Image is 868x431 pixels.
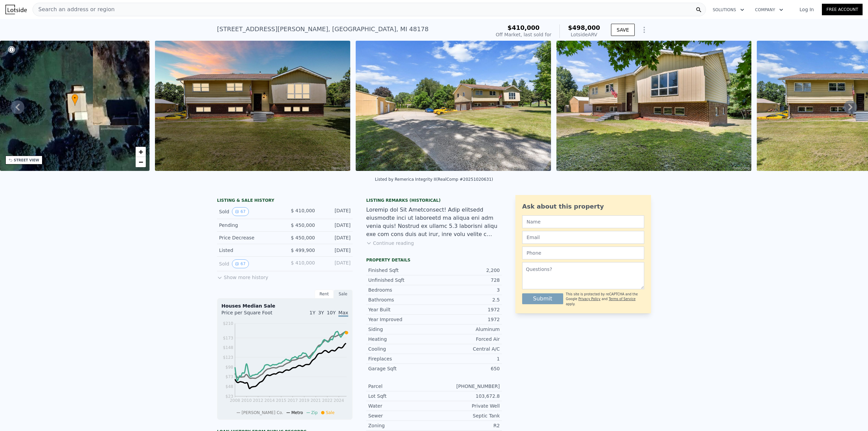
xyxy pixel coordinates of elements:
[225,394,233,399] tspan: $23
[578,297,600,301] a: Privacy Policy
[568,31,600,38] div: Lotside ARV
[219,222,279,229] div: Pending
[139,148,143,156] span: +
[139,158,143,166] span: −
[223,321,233,326] tspan: $210
[434,306,500,313] div: 1972
[326,410,335,415] span: Sale
[434,346,500,352] div: Central A/C
[219,259,279,268] div: Sold
[223,345,233,350] tspan: $148
[315,290,334,298] div: Rent
[368,412,434,419] div: Sewer
[356,41,551,171] img: Sale: 167240356 Parcel: 43552845
[232,207,249,216] button: View historical data
[334,290,353,298] div: Sale
[225,384,233,389] tspan: $48
[522,293,563,304] button: Submit
[368,267,434,274] div: Finished Sqft
[291,222,315,228] span: $ 450,000
[750,4,789,16] button: Company
[253,398,263,403] tspan: 2012
[434,277,500,283] div: 728
[320,234,351,241] div: [DATE]
[611,24,635,36] button: SAVE
[225,374,233,379] tspan: $73
[14,158,39,163] div: STREET VIEW
[291,208,315,213] span: $ 410,000
[434,393,500,399] div: 103,672.8
[707,4,750,16] button: Solutions
[368,326,434,333] div: Siding
[320,247,351,254] div: [DATE]
[434,412,500,419] div: Septic Tank
[5,5,27,14] img: Lotside
[496,31,551,38] div: Off Market, last sold for
[230,398,240,403] tspan: 2008
[288,398,298,403] tspan: 2017
[225,365,233,370] tspan: $98
[310,310,315,315] span: 1Y
[566,292,644,307] div: This site is protected by reCAPTCHA and the Google and apply.
[264,398,275,403] tspan: 2014
[375,177,493,182] div: Listed by Remerica Integrity II (RealComp #20251020631)
[434,316,500,323] div: 1972
[299,398,310,403] tspan: 2019
[434,355,500,362] div: 1
[556,41,752,171] img: Sale: 167240356 Parcel: 43552845
[219,207,279,216] div: Sold
[327,310,336,315] span: 10Y
[434,422,500,429] div: R2
[822,4,863,15] a: Free Account
[72,95,78,101] span: •
[366,206,502,238] div: Loremip dol Sit Ametconsect! Adip elitsedd eiusmodte inci ut laboreetd ma aliqua eni adm venia qu...
[291,260,315,266] span: $ 410,000
[368,277,434,283] div: Unfinished Sqft
[522,247,644,259] input: Phone
[291,235,315,240] span: $ 450,000
[217,198,353,204] div: LISTING & SALE HISTORY
[434,365,500,372] div: 650
[232,259,249,268] button: View historical data
[434,296,500,303] div: 2.5
[368,336,434,342] div: Heating
[221,302,348,309] div: Houses Median Sale
[291,410,303,415] span: Metro
[368,296,434,303] div: Bathrooms
[368,346,434,352] div: Cooling
[241,398,252,403] tspan: 2010
[338,310,348,317] span: Max
[136,157,146,167] a: Zoom out
[434,403,500,409] div: Private Well
[609,297,635,301] a: Terms of Service
[366,240,414,247] button: Continue reading
[322,398,333,403] tspan: 2022
[366,198,502,203] div: Listing Remarks (Historical)
[368,316,434,323] div: Year Improved
[221,309,285,320] div: Price per Square Foot
[508,24,540,31] span: $410,000
[334,398,344,403] tspan: 2024
[434,383,500,390] div: [PHONE_NUMBER]
[522,202,644,211] div: Ask about this property
[434,326,500,333] div: Aluminum
[33,5,115,14] span: Search an address or region
[368,306,434,313] div: Year Built
[522,231,644,244] input: Email
[311,398,321,403] tspan: 2021
[219,247,279,254] div: Listed
[136,147,146,157] a: Zoom in
[522,215,644,228] input: Name
[434,336,500,342] div: Forced Air
[276,398,287,403] tspan: 2015
[219,234,279,241] div: Price Decrease
[223,336,233,340] tspan: $173
[217,271,268,281] button: Show more history
[368,403,434,409] div: Water
[434,287,500,293] div: 3
[368,383,434,390] div: Parcel
[368,365,434,372] div: Garage Sqft
[368,287,434,293] div: Bedrooms
[291,248,315,253] span: $ 499,900
[434,267,500,274] div: 2,200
